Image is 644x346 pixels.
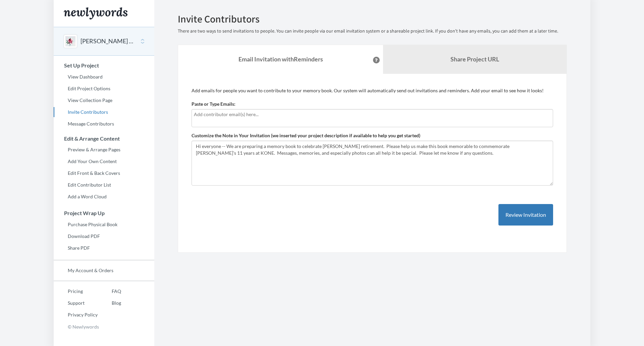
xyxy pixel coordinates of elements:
b: Share Project URL [450,55,499,63]
h3: Edit & Arrange Content [54,136,154,142]
label: Paste or Type Emails: [192,101,235,107]
h3: Project Wrap Up [54,210,154,216]
p: © Newlywords [54,322,154,332]
a: My Account & Orders [54,265,154,276]
a: Share PDF [54,243,154,253]
a: Blog [98,298,121,308]
a: FAQ [98,286,121,296]
a: Edit Contributor List [54,180,154,190]
button: [PERSON_NAME] Retirement Book [80,37,135,46]
input: Add contributor email(s) here... [194,111,551,118]
a: View Collection Page [54,95,154,105]
a: Message Contributors [54,119,154,129]
a: Edit Front & Back Covers [54,168,154,178]
a: Purchase Physical Book [54,219,154,230]
img: Newlywords logo [64,7,127,19]
strong: Email Invitation with Reminders [238,55,323,63]
a: Privacy Policy [54,310,98,320]
a: Edit Project Options [54,84,154,94]
a: View Dashboard [54,72,154,82]
h2: Invite Contributors [178,13,567,24]
p: Add emails for people you want to contribute to your memory book. Our system will automatically s... [192,87,553,94]
a: Invite Contributors [54,107,154,117]
a: Preview & Arrange Pages [54,145,154,155]
button: Review Invitation [498,204,553,226]
label: Customize the Note in Your Invitation (we inserted your project description if available to help ... [192,132,420,139]
a: Add Your Own Content [54,156,154,166]
a: Support [54,298,98,308]
h3: Set Up Project [54,62,154,68]
a: Add a Word Cloud [54,192,154,202]
a: Download PDF [54,231,154,241]
textarea: Hi everyone -- We are preparing a memory book to celebrate [PERSON_NAME] retirement. Please help ... [192,141,553,186]
a: Pricing [54,286,98,296]
p: There are two ways to send invitations to people. You can invite people via our email invitation ... [178,28,567,35]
